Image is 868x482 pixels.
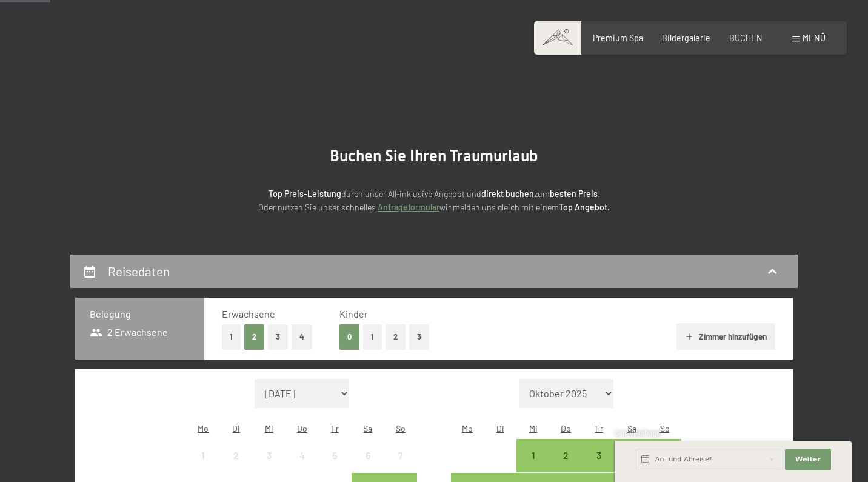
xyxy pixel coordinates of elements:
[318,439,351,472] div: Fri Sep 05 2025
[583,439,615,472] div: Fri Oct 03 2025
[384,439,417,472] div: Sun Sep 07 2025
[409,324,429,349] button: 3
[285,439,318,472] div: Thu Sep 04 2025
[285,439,318,472] div: Anreise nicht möglich
[292,324,312,349] button: 4
[167,187,701,215] p: durch unser All-inklusive Angebot und zum ! Oder nutzen Sie unser schnelles wir melden uns gleich...
[352,439,384,472] div: Anreise nicht möglich
[550,439,583,472] div: Anreise möglich
[559,202,610,212] strong: Top Angebot.
[386,324,406,349] button: 2
[219,439,252,472] div: Tue Sep 02 2025
[253,439,285,472] div: Anreise nicht möglich
[232,423,240,433] abbr: Dienstag
[662,33,710,43] a: Bildergalerie
[268,324,288,349] button: 3
[481,189,534,199] strong: direkt buchen
[529,423,538,433] abbr: Mittwoch
[188,450,218,481] div: 1
[496,423,504,433] abbr: Dienstag
[729,33,763,43] a: BUCHEN
[595,423,603,433] abbr: Freitag
[561,423,571,433] abbr: Donnerstag
[297,423,307,433] abbr: Donnerstag
[615,429,660,437] span: Schnellanfrage
[583,439,615,472] div: Anreise möglich
[516,439,549,472] div: Anreise möglich
[584,450,614,481] div: 3
[363,324,382,349] button: 1
[353,450,383,481] div: 6
[198,423,209,433] abbr: Montag
[187,439,219,472] div: Anreise nicht möglich
[319,450,350,481] div: 5
[676,323,775,350] button: Zimmer hinzufügen
[803,33,826,43] span: Menü
[593,33,643,43] a: Premium Spa
[660,423,670,433] abbr: Sonntag
[627,423,636,433] abbr: Samstag
[378,202,439,212] a: Anfrageformular
[339,324,359,349] button: 0
[187,439,219,472] div: Mon Sep 01 2025
[222,308,275,320] span: Erwachsene
[90,326,168,339] span: 2 Erwachsene
[108,264,170,279] h2: Reisedaten
[90,307,190,321] h3: Belegung
[254,450,284,481] div: 3
[462,423,473,433] abbr: Montag
[222,324,241,349] button: 1
[386,450,416,481] div: 7
[352,439,384,472] div: Sat Sep 06 2025
[363,423,372,433] abbr: Samstag
[221,450,251,481] div: 2
[795,455,821,464] span: Weiter
[253,439,285,472] div: Wed Sep 03 2025
[287,450,317,481] div: 4
[518,450,548,481] div: 1
[396,423,406,433] abbr: Sonntag
[550,189,598,199] strong: besten Preis
[219,439,252,472] div: Anreise nicht möglich
[269,189,341,199] strong: Top Preis-Leistung
[550,439,583,472] div: Thu Oct 02 2025
[785,449,831,470] button: Weiter
[244,324,264,349] button: 2
[384,439,417,472] div: Anreise nicht möglich
[265,423,273,433] abbr: Mittwoch
[330,147,538,165] span: Buchen Sie Ihren Traumurlaub
[516,439,549,472] div: Wed Oct 01 2025
[331,423,339,433] abbr: Freitag
[551,450,581,481] div: 2
[339,308,368,320] span: Kinder
[318,439,351,472] div: Anreise nicht möglich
